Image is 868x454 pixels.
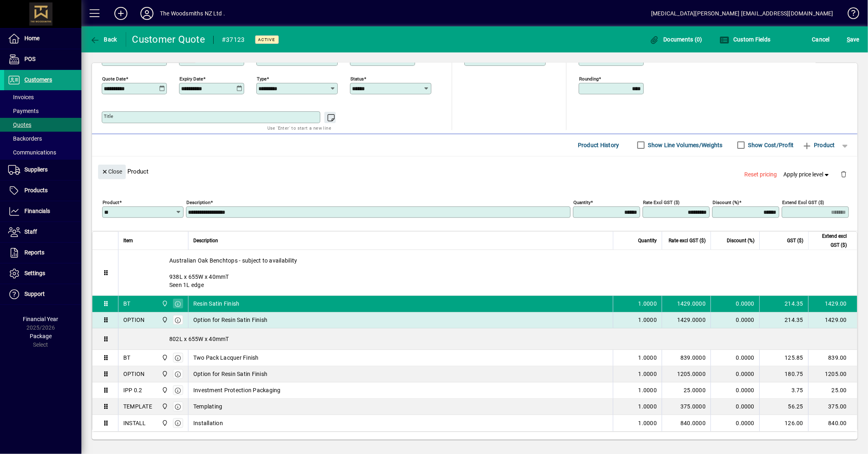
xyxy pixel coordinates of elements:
[808,296,857,312] td: 1429.00
[193,370,267,378] span: Option for Resin Satin Finish
[193,419,223,427] span: Installation
[24,270,45,276] span: Settings
[4,160,81,180] a: Suppliers
[123,419,146,427] div: INSTALL
[711,415,759,431] td: 0.0000
[350,76,364,81] mat-label: Status
[193,354,259,362] span: Two Pack Lacquer Finish
[667,386,706,394] div: 25.0000
[186,199,210,205] mat-label: Description
[667,419,706,427] div: 840.0000
[4,263,81,284] a: Settings
[8,108,39,114] span: Payments
[579,76,599,81] mat-label: Rounding
[643,199,680,205] mat-label: Rate excl GST ($)
[123,370,145,378] div: OPTION
[132,33,206,46] div: Customer Quote
[123,316,145,324] div: OPTION
[638,419,657,427] span: 1.0000
[103,199,119,205] mat-label: Product
[4,118,81,132] a: Quotes
[647,141,723,149] label: Show Line Volumes/Weights
[711,366,759,382] td: 0.0000
[781,167,834,182] button: Apply price level
[810,32,832,47] button: Cancel
[90,36,117,43] span: Back
[8,135,42,142] span: Backorders
[102,76,126,81] mat-label: Quote date
[24,249,44,256] span: Reports
[4,49,81,70] a: POS
[4,243,81,263] a: Reports
[23,316,59,322] span: Financial Year
[847,36,850,43] span: S
[24,56,35,62] span: POS
[647,32,704,47] button: Documents (0)
[649,36,702,43] span: Documents (0)
[8,149,56,156] span: Communications
[24,166,48,173] span: Suppliers
[717,32,773,47] button: Custom Fields
[4,222,81,242] a: Staff
[108,6,134,21] button: Add
[759,312,808,328] td: 214.35
[845,32,861,47] button: Save
[747,141,794,149] label: Show Cost/Profit
[578,139,619,152] span: Product History
[24,187,48,193] span: Products
[711,382,759,399] td: 0.0000
[160,386,169,395] span: The Woodsmiths
[667,300,706,308] div: 1429.0000
[669,236,706,245] span: Rate excl GST ($)
[258,37,275,42] span: Active
[745,170,777,179] span: Reset pricing
[759,350,808,366] td: 125.85
[741,167,781,182] button: Reset pricing
[96,167,128,175] app-page-header-button: Close
[193,402,223,411] span: Templating
[88,32,119,47] button: Back
[222,33,245,46] div: #37123
[713,199,739,205] mat-label: Discount (%)
[160,353,169,362] span: The Woodsmiths
[638,316,657,324] span: 1.0000
[667,402,706,411] div: 375.0000
[104,113,113,119] mat-label: Title
[808,382,857,399] td: 25.00
[193,316,267,324] span: Option for Resin Satin Finish
[808,312,857,328] td: 1429.00
[4,132,81,146] a: Backorders
[812,33,830,46] span: Cancel
[638,386,657,394] span: 1.0000
[638,236,657,245] span: Quantity
[123,236,133,245] span: Item
[4,201,81,222] a: Financials
[98,165,126,179] button: Close
[808,415,857,431] td: 840.00
[798,138,839,152] button: Product
[787,236,803,245] span: GST ($)
[24,35,39,41] span: Home
[160,419,169,428] span: The Woodsmiths
[813,232,847,250] span: Extend excl GST ($)
[4,104,81,118] a: Payments
[4,28,81,49] a: Home
[759,382,808,399] td: 3.75
[134,6,160,21] button: Profile
[667,316,706,324] div: 1429.0000
[8,122,31,128] span: Quotes
[123,354,131,362] div: BT
[667,354,706,362] div: 839.0000
[842,2,858,28] a: Knowledge Base
[808,366,857,382] td: 1205.00
[727,236,754,245] span: Discount (%)
[123,402,152,411] div: TEMPLATE
[638,370,657,378] span: 1.0000
[257,76,267,81] mat-label: Type
[759,415,808,431] td: 126.00
[651,7,833,20] div: [MEDICAL_DATA][PERSON_NAME] [EMAIL_ADDRESS][DOMAIN_NAME]
[92,156,857,186] div: Product
[711,296,759,312] td: 0.0000
[847,33,859,46] span: ave
[719,36,771,43] span: Custom Fields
